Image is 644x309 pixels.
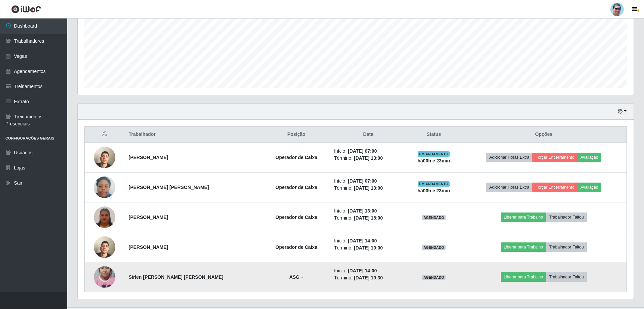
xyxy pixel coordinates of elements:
button: Liberar para Trabalho [501,213,546,222]
button: Trabalhador Faltou [546,242,587,252]
time: [DATE] 18:00 [354,215,383,221]
button: Liberar para Trabalho [501,272,546,282]
li: Término: [334,185,403,192]
li: Término: [334,215,403,222]
button: Forçar Encerramento [532,153,577,162]
li: Início: [334,237,403,244]
li: Término: [334,274,403,281]
strong: há 00 h e 23 min [418,188,450,193]
th: Opções [461,127,627,143]
strong: Sirlen [PERSON_NAME] [PERSON_NAME] [129,274,224,280]
button: Forçar Encerramento [532,183,577,192]
img: 1739480983159.jpeg [94,228,115,266]
time: [DATE] 19:30 [354,275,383,280]
button: Avaliação [577,153,601,162]
th: Status [407,127,461,143]
span: EM ANDAMENTO [418,151,450,157]
th: Trabalhador [125,127,263,143]
button: Adicionar Horas Extra [486,183,532,192]
button: Liberar para Trabalho [501,242,546,252]
time: [DATE] 13:00 [354,185,383,191]
img: 1724535532655.jpeg [94,258,115,296]
span: EM ANDAMENTO [418,181,450,187]
strong: Operador de Caixa [275,215,317,220]
time: [DATE] 14:00 [348,268,377,273]
img: CoreUI Logo [11,5,41,13]
time: [DATE] 14:00 [348,238,377,243]
strong: Operador de Caixa [275,185,317,190]
button: Trabalhador Faltou [546,213,587,222]
time: [DATE] 13:00 [354,155,383,161]
li: Início: [334,178,403,185]
time: [DATE] 13:00 [348,208,377,214]
time: [DATE] 07:00 [348,148,377,154]
li: Início: [334,267,403,274]
img: 1739480983159.jpeg [94,138,115,177]
strong: [PERSON_NAME] [129,155,168,160]
li: Término: [334,244,403,252]
button: Trabalhador Faltou [546,272,587,282]
strong: Operador de Caixa [275,244,317,250]
li: Início: [334,148,403,155]
strong: Operador de Caixa [275,155,317,160]
th: Posição [263,127,330,143]
time: [DATE] 07:00 [348,178,377,184]
strong: há 00 h e 23 min [418,158,450,163]
th: Data [330,127,407,143]
span: AGENDADO [422,275,446,280]
span: AGENDADO [422,245,446,250]
li: Início: [334,207,403,215]
img: 1709225632480.jpeg [94,173,115,202]
strong: [PERSON_NAME] [129,215,168,220]
img: 1752886707341.jpeg [94,205,115,229]
time: [DATE] 19:00 [354,245,383,250]
li: Término: [334,155,403,162]
button: Avaliação [577,183,601,192]
button: Adicionar Horas Extra [486,153,532,162]
span: AGENDADO [422,215,446,220]
strong: [PERSON_NAME] [129,244,168,250]
strong: ASG + [289,274,303,280]
strong: [PERSON_NAME] [PERSON_NAME] [129,185,209,190]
